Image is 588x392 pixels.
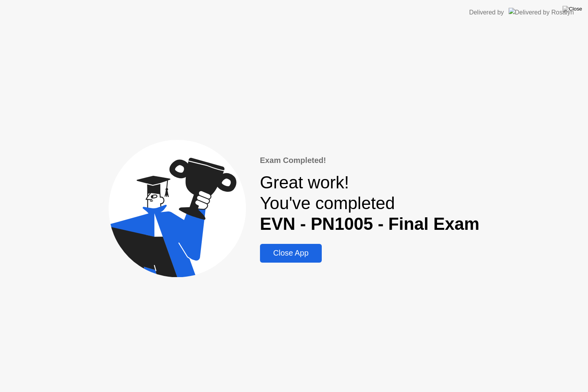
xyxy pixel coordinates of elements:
[260,244,322,263] button: Close App
[469,8,504,17] div: Delivered by
[262,249,319,258] div: Close App
[509,8,574,17] img: Delivered by Rosalyn
[260,172,480,234] div: Great work! You've completed
[260,214,480,233] b: EVN - PN1005 - Final Exam
[260,154,480,166] div: Exam Completed!
[563,6,582,12] img: Close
